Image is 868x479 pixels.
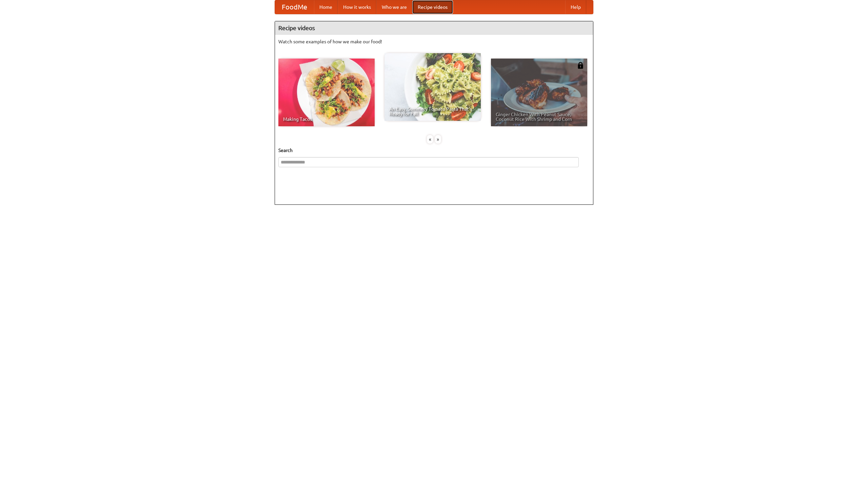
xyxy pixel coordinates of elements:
a: Recipe videos [412,0,453,14]
img: 483408.png [577,62,584,69]
div: « [427,135,433,144]
a: Home [314,0,338,14]
p: Watch some examples of how we make our food! [278,38,590,45]
a: Who we are [376,0,412,14]
a: FoodMe [275,0,314,14]
h5: Search [278,147,590,154]
h4: Recipe videos [275,21,593,35]
a: An Easy, Summery Tomato Pasta That's Ready for Fall [384,53,481,121]
span: Making Tacos [283,117,370,122]
div: » [435,135,441,144]
a: How it works [338,0,376,14]
a: Making Tacos [278,59,375,126]
span: An Easy, Summery Tomato Pasta That's Ready for Fall [389,107,476,116]
a: Help [565,0,586,14]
